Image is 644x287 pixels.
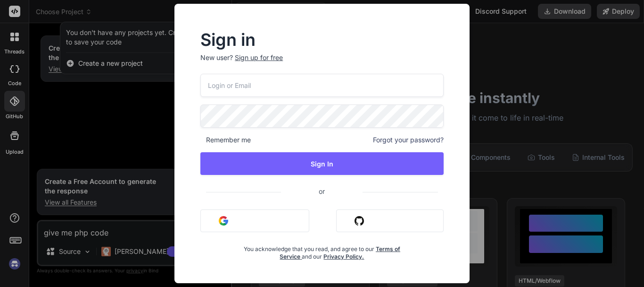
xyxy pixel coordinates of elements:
h2: Sign in [200,32,444,47]
p: New user? [200,53,444,74]
a: Privacy Policy. [323,253,364,260]
button: Sign In [200,152,444,175]
a: Terms of Service [280,245,400,260]
span: or [281,180,363,203]
img: google [219,216,228,226]
img: github [355,216,364,226]
span: Remember me [200,135,251,145]
button: Sign in with Google [200,209,309,232]
button: Sign in with Github [336,209,444,232]
div: You acknowledge that you read, and agree to our and our [241,240,403,261]
span: Forgot your password? [373,135,444,145]
div: Sign up for free [235,53,283,62]
input: Login or Email [200,74,444,97]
